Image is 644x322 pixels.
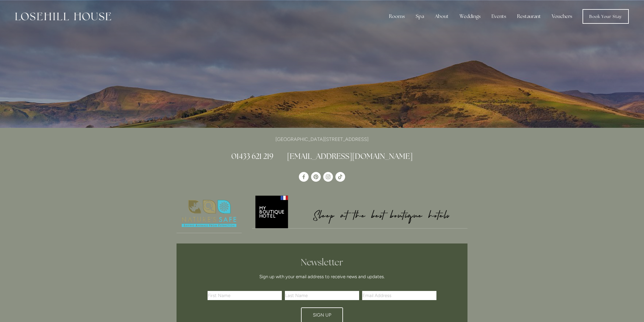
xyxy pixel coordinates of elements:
a: 01433 621 219 [231,151,273,161]
p: [GEOGRAPHIC_DATA][STREET_ADDRESS] [177,135,467,143]
input: Email Address [362,291,436,300]
a: Vouchers [547,10,577,23]
a: [EMAIL_ADDRESS][DOMAIN_NAME] [287,151,413,161]
div: Spa [411,10,429,23]
div: Events [487,10,511,23]
a: Book Your Stay [583,9,629,24]
div: About [430,10,453,23]
a: Pinterest [311,172,321,182]
span: Sign Up [313,312,331,318]
a: Instagram [323,172,333,182]
img: Losehill House [15,12,111,20]
div: Restaurant [512,10,546,23]
img: My Boutique Hotel - Logo [252,194,468,228]
a: Losehill House Hotel & Spa [299,172,309,182]
h2: Newsletter [210,257,434,268]
a: TikTok [335,172,345,182]
p: Sign up with your email address to receive news and updates. [210,273,434,280]
input: Last Name [285,291,359,300]
div: Rooms [384,10,410,23]
img: Nature's Safe - Logo [177,194,242,233]
input: First Name [208,291,282,300]
div: Weddings [455,10,485,23]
